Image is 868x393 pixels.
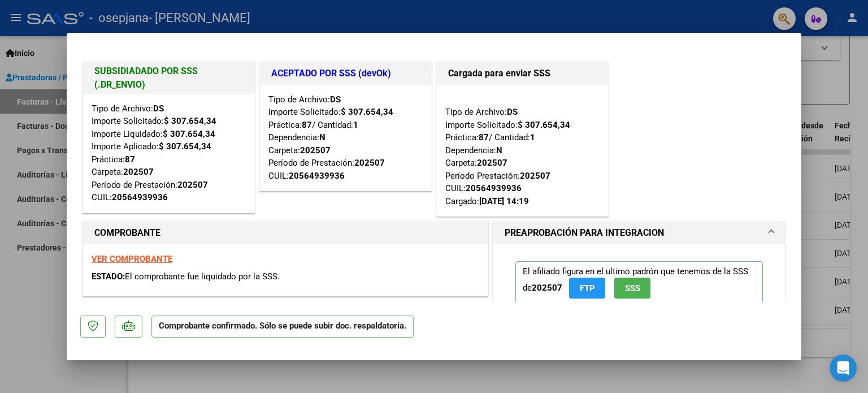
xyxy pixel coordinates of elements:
[125,154,135,165] strong: 87
[477,158,507,168] strong: 202507
[515,261,763,304] p: El afiliado figura en el ultimo padrón que tenemos de la SSS de
[341,107,393,117] strong: $ 307.654,34
[92,254,172,264] a: VER COMPROBANTE
[289,170,345,183] div: 20564939936
[493,222,785,244] mat-expansion-panel-header: PREAPROBACIÓN PARA INTEGRACION
[479,132,489,142] strong: 87
[159,141,211,152] strong: $ 307.654,34
[505,226,664,240] h1: PREAPROBACIÓN PARA INTEGRACION
[92,102,246,204] div: Tipo de Archivo: Importe Solicitado: Importe Liquidado: Importe Aplicado: Práctica: Carpeta: Perí...
[94,227,160,238] strong: COMPROBANTE
[614,278,650,299] button: SSS
[830,355,857,382] div: Open Intercom Messenger
[530,132,535,142] strong: 1
[445,93,600,208] div: Tipo de Archivo: Importe Solicitado: Práctica: / Cantidad: Dependencia: Carpeta: Período Prestaci...
[302,120,312,130] strong: 87
[151,316,414,338] p: Comprobante confirmado. Sólo se puede subir doc. respaldatoria.
[268,93,423,183] div: Tipo de Archivo: Importe Solicitado: Práctica: / Cantidad: Dependencia: Carpeta: Período de Prest...
[518,120,570,130] strong: $ 307.654,34
[466,182,522,195] div: 20564939936
[353,120,358,130] strong: 1
[153,103,164,114] strong: DS
[625,283,640,293] span: SSS
[94,64,243,92] h1: SUBSIDIADADO POR SSS (.DR_ENVIO)
[125,271,280,282] span: El comprobante fue liquidado por la SSS.
[580,283,595,293] span: FTP
[164,116,216,126] strong: $ 307.654,34
[177,180,208,190] strong: 202507
[479,196,529,206] strong: [DATE] 14:19
[354,158,385,168] strong: 202507
[319,132,325,142] strong: N
[92,271,125,282] span: ESTADO:
[271,67,420,80] h1: ACEPTADO POR SSS (devOk)
[112,191,168,204] div: 20564939936
[330,94,341,105] strong: DS
[496,145,502,156] strong: N
[163,129,215,139] strong: $ 307.654,34
[448,67,597,80] h1: Cargada para enviar SSS
[532,283,562,293] strong: 202507
[123,167,154,177] strong: 202507
[507,107,518,117] strong: DS
[520,171,550,181] strong: 202507
[569,278,605,299] button: FTP
[300,145,331,156] strong: 202507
